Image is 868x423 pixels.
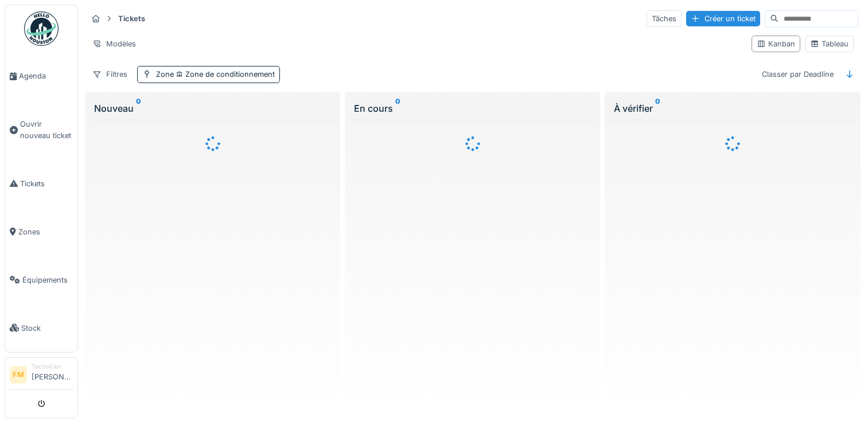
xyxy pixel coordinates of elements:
[18,226,73,237] span: Zones
[5,159,77,207] a: Tickets
[87,66,133,83] div: Filtres
[87,36,141,52] div: Modèles
[5,304,77,352] a: Stock
[24,11,59,46] img: Badge_color-CXgf-gQk.svg
[5,207,77,256] a: Zones
[810,38,848,49] div: Tableau
[32,362,73,387] li: [PERSON_NAME]
[5,100,77,159] a: Ouvrir nouveau ticket
[20,119,73,140] span: Ouvrir nouveau ticket
[686,11,760,26] div: Créer un ticket
[10,362,73,390] a: FM Technicien[PERSON_NAME]
[395,101,400,115] sup: 0
[136,101,141,115] sup: 0
[5,52,77,100] a: Agenda
[21,323,73,334] span: Stock
[354,101,591,115] div: En cours
[10,366,27,383] li: FM
[22,275,73,285] span: Équipements
[94,101,331,115] div: Nouveau
[32,362,73,371] div: Technicien
[757,38,795,49] div: Kanban
[19,70,73,81] span: Agenda
[655,101,660,115] sup: 0
[614,101,851,115] div: À vérifier
[647,10,682,27] div: Tâches
[757,66,839,83] div: Classer par Deadline
[174,70,275,79] span: Zone de conditionnement
[5,256,77,304] a: Équipements
[114,13,150,24] strong: Tickets
[20,178,73,189] span: Tickets
[156,69,275,80] div: Zone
